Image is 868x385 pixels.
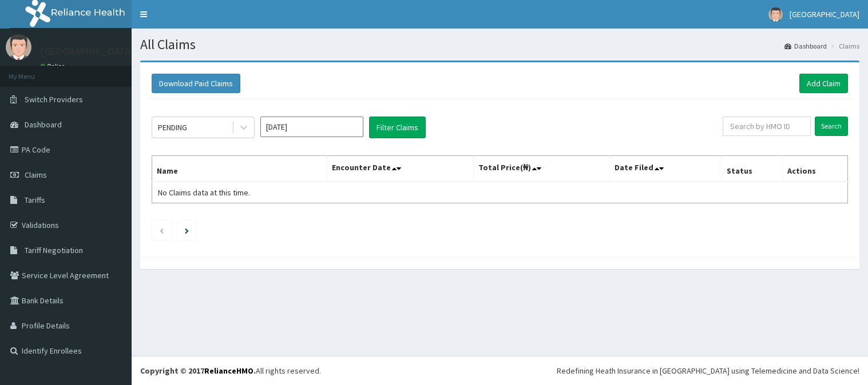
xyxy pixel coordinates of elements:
[369,117,426,138] button: Filter Claims
[204,366,253,376] a: RelianceHMO
[140,366,256,376] strong: Copyright © 2017 .
[828,41,859,51] li: Claims
[159,225,164,235] a: Previous page
[25,119,62,130] span: Dashboard
[25,195,45,205] span: Tariffs
[723,117,811,136] input: Search by HMO ID
[260,117,363,137] input: Select Month and Year
[40,46,134,57] p: [GEOGRAPHIC_DATA]
[25,170,47,180] span: Claims
[158,122,187,133] div: PENDING
[557,365,859,376] div: Redefining Heath Insurance in [GEOGRAPHIC_DATA] using Telemedicine and Data Science!
[40,62,68,70] a: Online
[722,156,782,182] th: Status
[782,156,847,182] th: Actions
[25,245,83,255] span: Tariff Negotiation
[327,156,474,182] th: Encounter Date
[185,225,189,235] a: Next page
[609,156,722,182] th: Date Filed
[140,37,859,52] h1: All Claims
[815,117,848,136] input: Search
[152,156,327,182] th: Name
[6,34,31,60] img: User Image
[25,94,83,105] span: Switch Providers
[474,156,609,182] th: Total Price(₦)
[152,74,240,93] button: Download Paid Claims
[158,187,250,198] span: No Claims data at this time.
[799,74,848,93] a: Add Claim
[132,356,868,385] footer: All rights reserved.
[790,9,859,19] span: [GEOGRAPHIC_DATA]
[768,7,783,22] img: User Image
[784,41,827,51] a: Dashboard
